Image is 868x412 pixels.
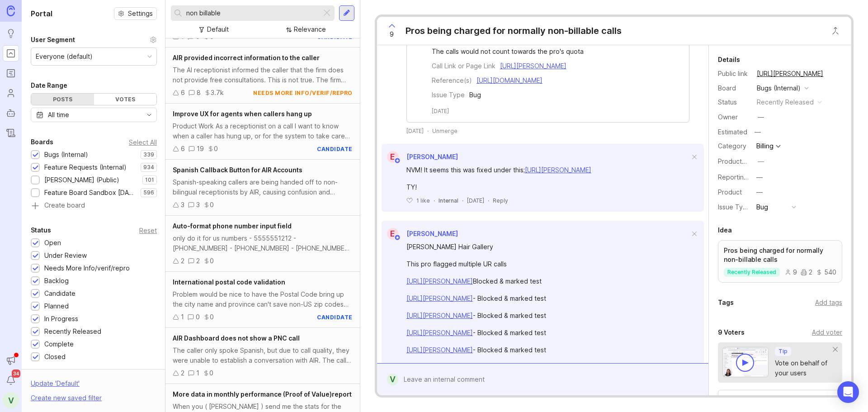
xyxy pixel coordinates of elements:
a: [URL][PERSON_NAME] [406,329,473,336]
a: [URL][PERSON_NAME] [406,294,473,302]
div: 1 [196,368,199,378]
div: Pros being charged for normally non-billable calls [406,24,622,37]
span: International postal code validation [173,278,285,286]
h1: Portal [31,8,52,19]
div: Vote on behalf of your users [775,358,833,378]
a: Autopilot [3,105,19,121]
span: [PERSON_NAME] [406,230,458,237]
time: [DATE] [406,127,424,135]
div: 0 [210,200,214,210]
div: Tags [718,297,734,308]
div: Board [718,83,750,93]
p: recently released [727,269,776,276]
a: [URL][PERSON_NAME] [406,312,473,319]
div: TY! [406,182,689,192]
div: 0 [214,144,218,154]
div: needs more info/verif/repro [253,89,353,97]
div: Votes [94,94,157,105]
div: Estimated [718,129,747,135]
div: 6 [181,88,185,98]
button: Announcements [3,352,19,369]
div: Add tags [815,298,842,308]
span: [PERSON_NAME] [406,153,458,161]
div: - Blocked & marked test [406,311,689,321]
div: Recently Released [44,327,101,336]
div: - Blocked & marked test [406,345,689,355]
div: Closed [44,352,66,362]
div: Candidate [44,289,75,298]
a: E[PERSON_NAME] [382,151,458,163]
div: Feature Board Sandbox [DATE] [44,188,136,198]
img: Canny Home [7,5,15,16]
div: Boards [31,137,53,147]
div: Status [718,97,750,107]
div: Issue Type [432,90,465,100]
a: Portal [3,45,19,62]
div: Default [207,24,229,34]
div: Date Range [31,80,67,91]
div: Billing [756,143,774,149]
div: Unmerge [432,127,458,135]
a: Users [3,85,19,101]
div: The AI receptionist informed the caller that the firm does not provide free consultations. This i... [173,65,353,85]
label: Reporting Team [718,173,766,181]
p: 934 [143,164,154,171]
div: 540 [816,269,836,275]
div: Relevance [294,24,326,34]
div: Idea [718,225,732,236]
div: User Segment [31,34,75,45]
img: member badge [394,234,401,241]
div: 2 [196,256,200,266]
div: Call Link or Page Link [432,61,495,71]
button: Notifications [3,372,19,388]
p: 596 [143,189,154,196]
div: Reply [493,197,508,204]
div: 9 Voters [718,327,745,338]
a: Pros being charged for normally non-billable callsrecently released92540 [718,240,842,283]
a: Auto-format phone number input fieldonly do it for us numbers - 5555551212 - [PHONE_NUMBER] - [PH... [165,216,360,272]
input: Search... [186,8,318,18]
a: Spanish Callback Button for AIR AccountsSpanish-speaking callers are being handed off to non-bili... [165,160,360,216]
div: recently released [757,97,814,107]
div: 19 [197,144,204,154]
div: Blocked & marked test [406,276,689,286]
span: AIR Dashboard does not show a PNC call [173,334,300,342]
div: — [752,126,764,138]
div: 0 [196,312,200,322]
div: candidate [317,145,353,153]
div: 0 [209,368,213,378]
div: Posts [31,94,94,105]
div: · [427,127,429,135]
span: 9 [390,29,394,39]
img: video-thumbnail-vote-d41b83416815613422e2ca741bf692cc.jpg [722,347,769,377]
label: Product [718,188,742,196]
a: [URL][PERSON_NAME] [525,166,591,174]
div: — [756,187,763,197]
span: Improve UX for agents when callers hang up [173,110,312,118]
label: Issue Type [718,203,751,211]
a: AIR provided incorrect information to the callerThe AI receptionist informed the caller that the ... [165,47,360,104]
div: 6 [181,144,185,154]
div: — [756,172,763,182]
div: E [387,228,399,240]
a: Ideas [3,25,19,42]
div: Reference(s) [432,76,472,85]
div: Spanish-speaking callers are being handed off to non-bilingual receptionists by AIR, causing conf... [173,177,353,197]
div: Category [718,141,750,151]
div: Complete [44,339,74,349]
div: 8 [197,88,201,98]
div: 2 [181,256,184,266]
div: Add voter [812,327,842,337]
div: Product Work As a receptionist on a call I want to know when a caller has hung up, or for the sys... [173,121,353,141]
div: · [462,197,463,204]
a: [URL][DOMAIN_NAME] [476,76,542,84]
p: Tip [778,348,788,355]
div: - Blocked & marked test [406,328,689,338]
div: Details [718,54,740,65]
div: · [434,197,435,204]
div: Bug [756,202,768,212]
a: Improve UX for agents when callers hang upProduct Work As a receptionist on a call I want to know... [165,104,360,160]
button: ProductboardID [755,156,767,167]
div: 2 [801,269,812,275]
button: Settings [114,7,157,20]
